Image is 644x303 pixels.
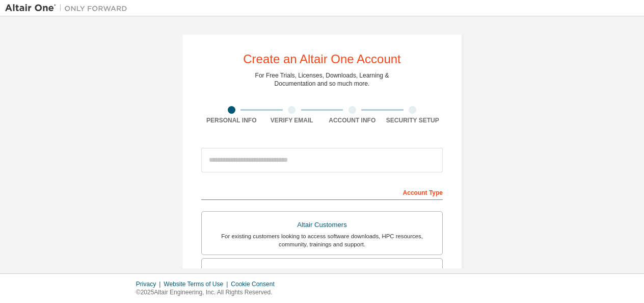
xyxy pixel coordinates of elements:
div: Website Terms of Use [164,280,231,288]
div: Account Info [322,116,383,124]
p: © 2025 Altair Engineering, Inc. All Rights Reserved. [136,288,281,297]
div: Altair Customers [208,218,436,232]
div: Verify Email [262,116,323,124]
div: Privacy [136,280,164,288]
div: Personal Info [201,116,262,124]
img: Altair One [5,3,132,13]
div: For existing customers looking to access software downloads, HPC resources, community, trainings ... [208,232,436,248]
div: Account Type [201,184,443,200]
div: Security Setup [383,116,443,124]
div: Cookie Consent [231,280,280,288]
div: Create an Altair One Account [243,53,401,65]
div: Students [208,265,436,279]
div: For Free Trials, Licenses, Downloads, Learning & Documentation and so much more. [255,71,389,88]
